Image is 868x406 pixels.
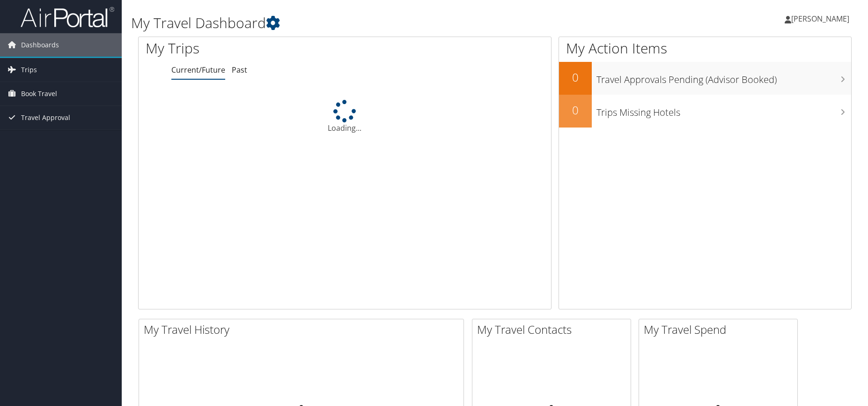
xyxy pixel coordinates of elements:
[596,101,851,119] h3: Trips Missing Hotels
[232,65,247,75] a: Past
[21,33,59,57] span: Dashboards
[785,5,859,33] a: [PERSON_NAME]
[559,62,851,95] a: 0Travel Approvals Pending (Advisor Booked)
[21,106,70,129] span: Travel Approval
[21,6,114,28] img: airportal-logo.png
[146,38,372,58] h1: My Trips
[644,322,797,338] h2: My Travel Spend
[171,65,225,75] a: Current/Future
[144,322,463,338] h2: My Travel History
[596,68,851,86] h3: Travel Approvals Pending (Advisor Booked)
[559,102,592,118] h2: 0
[21,58,37,82] span: Trips
[21,82,57,105] span: Book Travel
[559,95,851,128] a: 0Trips Missing Hotels
[559,38,851,58] h1: My Action Items
[477,322,631,338] h2: My Travel Contacts
[559,69,592,85] h2: 0
[791,14,849,24] span: [PERSON_NAME]
[139,100,551,134] div: Loading...
[131,13,616,33] h1: My Travel Dashboard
